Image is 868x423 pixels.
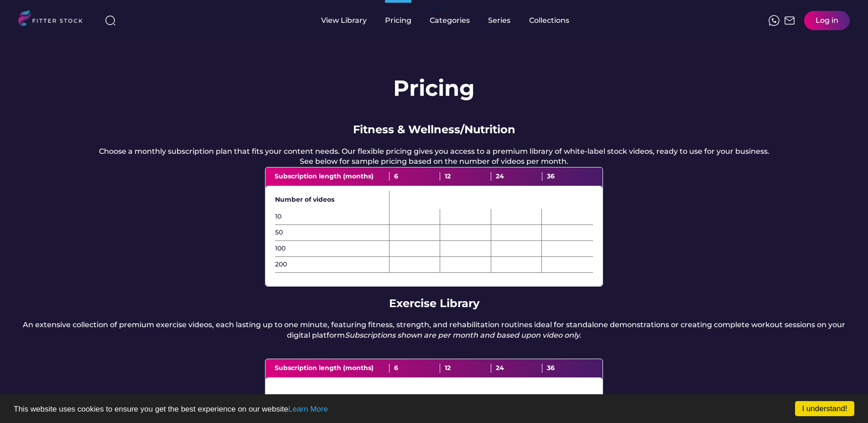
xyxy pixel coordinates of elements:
[275,195,389,204] div: Number of videos
[393,73,475,104] h1: Pricing
[275,212,389,221] div: 10
[430,16,470,26] div: Categories
[542,364,593,373] div: 36
[795,401,854,416] a: I understand!
[390,172,441,181] div: 6
[529,16,569,26] div: Collections
[288,405,328,413] a: Learn More
[105,15,116,26] img: search-normal%203.svg
[440,172,491,181] div: 12
[18,320,850,340] div: An extensive collection of premium exercise videos, each lasting up to one minute, featuring fitn...
[389,296,479,311] div: Exercise Library
[488,16,511,26] div: Series
[784,15,795,26] img: Frame%2051.svg
[816,16,838,26] div: Log in
[430,5,442,14] div: fvck
[353,122,515,137] div: Fitness & Wellness/Nutrition
[18,10,90,29] img: LOGO.svg
[321,16,367,26] div: View Library
[345,331,581,339] em: Subscriptions shown are per month and based upon video only.
[14,405,854,413] p: This website uses cookies to ensure you get the best experience on our website
[275,172,390,181] div: Subscription length (months)
[440,364,491,373] div: 12
[491,172,542,181] div: 24
[275,244,389,253] div: 100
[769,15,780,26] img: meteor-icons_whatsapp%20%281%29.svg
[542,172,593,181] div: 36
[385,16,411,26] div: Pricing
[275,260,389,269] div: 200
[275,228,389,237] div: 50
[275,364,390,373] div: Subscription length (months)
[390,364,441,373] div: 6
[491,364,542,373] div: 24
[99,146,769,167] div: Choose a monthly subscription plan that fits your content needs. Our flexible pricing gives you a...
